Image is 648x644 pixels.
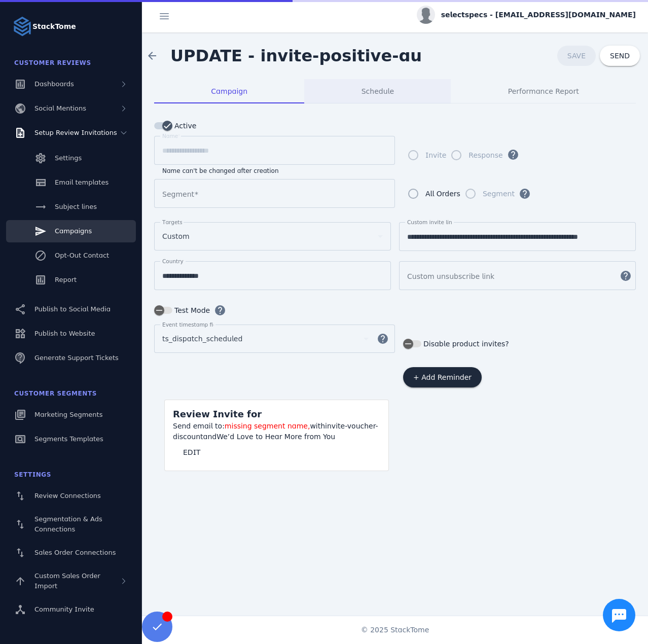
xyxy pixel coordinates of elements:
span: Publish to Social Media [34,305,111,313]
span: Custom Sales Order Import [34,572,100,590]
mat-label: Segment [162,190,194,198]
strong: StackTome [32,21,76,32]
span: Review Connections [34,492,101,499]
mat-label: Targets [162,219,183,225]
a: Opt-Out Contact [6,244,136,267]
a: Segmentation & Ads Connections [6,509,136,540]
a: Report [6,269,136,291]
mat-label: Custom invite link [407,219,455,225]
span: and [203,433,217,441]
a: Email templates [6,171,136,194]
span: Settings [14,471,51,478]
mat-label: Event timestamp field [162,321,221,328]
span: Segmentation & Ads Connections [34,515,102,533]
span: Email templates [55,178,109,186]
button: + Add Reminder [403,367,482,387]
input: Segment [162,188,387,200]
span: Opt-Out Contact [55,252,109,259]
mat-label: Name [162,133,178,139]
label: Test Mode [172,304,210,316]
span: Customer Segments [14,390,97,397]
span: Custom [162,230,190,242]
a: Sales Order Connections [6,542,136,564]
span: Performance Report [508,88,579,95]
span: Marketing Segments [34,411,102,418]
a: Generate Support Tickets [6,347,136,369]
label: Segment [481,188,515,200]
button: EDIT [173,442,210,462]
label: Invite [423,149,446,161]
span: Generate Support Tickets [34,354,119,362]
span: © 2025 StackTome [361,625,429,635]
a: Subject lines [6,196,136,218]
span: Send email to: [173,422,225,430]
img: profile.jpg [417,6,435,24]
a: Publish to Website [6,323,136,345]
span: Publish to Website [34,330,95,337]
span: Community Invite [34,605,94,613]
label: Disable product invites? [421,338,509,350]
span: + Add Reminder [413,374,472,381]
mat-icon: help [371,333,395,345]
span: UPDATE - invite-positive-au [170,46,422,65]
label: Response [466,149,502,161]
mat-hint: Name can't be changed after creation [162,165,279,175]
a: Segments Templates [6,428,136,450]
span: ts_dispatch_scheduled [162,333,242,345]
a: Publish to Social Media [6,298,136,320]
span: Dashboards [34,80,74,88]
a: Community Invite [6,598,136,621]
a: Marketing Segments [6,404,136,426]
input: Country [162,270,383,282]
span: Report [55,276,77,283]
span: EDIT [183,449,200,456]
mat-label: Custom unsubscribe link [407,272,494,280]
mat-label: Country [162,258,184,264]
span: Settings [55,154,82,162]
span: Setup Review Invitations [34,129,117,136]
span: Segments Templates [34,435,103,443]
span: with [310,422,325,430]
button: SEND [600,46,640,66]
a: Review Connections [6,485,136,507]
span: Campaigns [55,227,92,235]
button: selectspecs - [EMAIL_ADDRESS][DOMAIN_NAME] [417,6,636,24]
span: Customer Reviews [14,59,91,66]
div: invite-voucher-discount We’d Love to Hear More from You [173,421,380,442]
span: Review Invite for [173,409,262,419]
a: Settings [6,147,136,169]
a: Campaigns [6,220,136,242]
span: Schedule [362,88,394,95]
span: Campaign [211,88,247,95]
img: Logo image [12,16,32,37]
span: Social Mentions [34,104,86,112]
div: All Orders [425,188,460,200]
span: selectspecs - [EMAIL_ADDRESS][DOMAIN_NAME] [441,10,636,20]
span: Subject lines [55,203,97,210]
span: Sales Order Connections [34,549,116,556]
label: Active [172,120,196,132]
span: missing segment name, [225,422,310,430]
span: SEND [610,52,630,59]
